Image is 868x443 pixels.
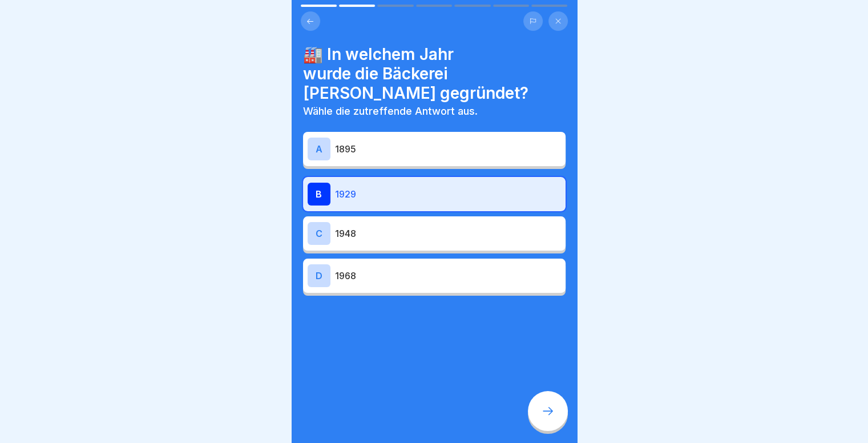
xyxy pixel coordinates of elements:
div: B [308,183,330,206]
div: D [308,264,330,287]
h4: 🏭 In welchem Jahr wurde die Bäckerei [PERSON_NAME] gegründet? [303,45,566,103]
div: A [308,138,330,160]
div: C [308,222,330,245]
p: 1968 [335,269,561,283]
p: 1929 [335,187,561,201]
p: 1948 [335,227,561,240]
p: 1895 [335,142,561,156]
p: Wähle die zutreffende Antwort aus. [303,105,566,118]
